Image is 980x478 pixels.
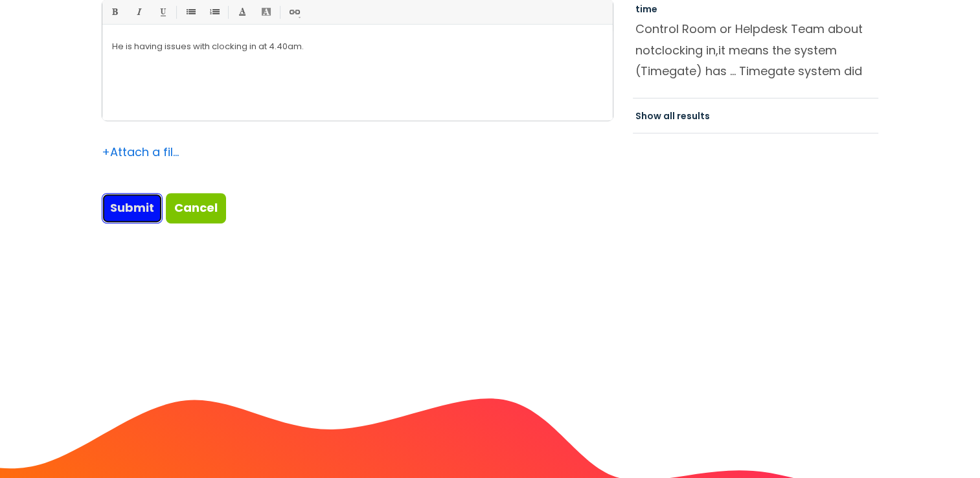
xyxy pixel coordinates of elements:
a: Bold (Ctrl-B) [106,4,122,20]
a: Underline(Ctrl-U) [154,4,170,20]
p: He is having issues with clocking in at 4.40am. [112,41,603,52]
a: 1. Ordered List (Ctrl-Shift-8) [206,4,222,20]
a: Link [286,4,302,20]
p: Control Room or Helpdesk Team about not it means the system (Timegate) has ... Timegate system di... [635,19,876,81]
a: Italic (Ctrl-I) [130,4,146,20]
a: Back Color [258,4,274,20]
a: Cancel [166,193,226,223]
div: Attach a file [102,142,179,163]
span: in, [706,42,718,58]
input: Submit [102,193,163,223]
a: Show all results [635,109,710,122]
a: • Unordered List (Ctrl-Shift-7) [182,4,198,20]
span: clocking [655,42,703,58]
a: Font Color [234,4,250,20]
